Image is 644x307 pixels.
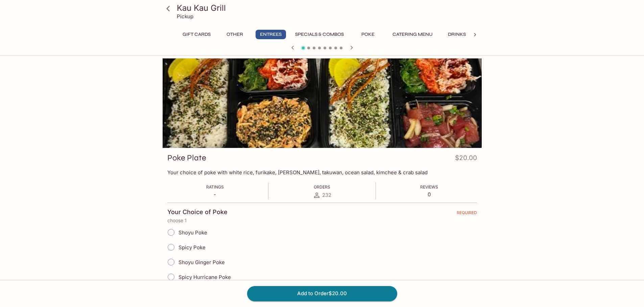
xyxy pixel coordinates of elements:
[177,3,479,13] h3: Kau Kau Grill
[291,30,348,39] button: Specials & Combos
[177,13,193,20] p: Pickup
[206,191,224,198] p: -
[256,30,286,39] button: Entrees
[420,184,438,189] span: Reviews
[353,30,383,39] button: Poke
[420,191,438,198] p: 0
[167,208,228,216] h4: Your Choice of Poke
[179,30,214,39] button: Gift Cards
[314,184,330,189] span: Orders
[247,286,397,301] button: Add to Order$20.00
[178,259,225,265] span: Shoyu Ginger Poke
[389,30,436,39] button: Catering Menu
[220,30,250,39] button: Other
[206,184,224,189] span: Ratings
[178,274,231,280] span: Spicy Hurricane Poke
[167,218,477,223] p: choose 1
[455,153,477,166] h4: $20.00
[178,229,207,236] span: Shoyu Poke
[457,210,477,218] span: REQUIRED
[322,192,331,198] span: 232
[167,169,477,176] p: Your choice of poke with white rice, furikake, [PERSON_NAME], takuwan, ocean salad, kimchee & cra...
[167,153,206,163] h3: Poke Plate
[442,30,472,39] button: Drinks
[178,244,206,251] span: Spicy Poke
[163,58,482,148] div: Poke Plate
